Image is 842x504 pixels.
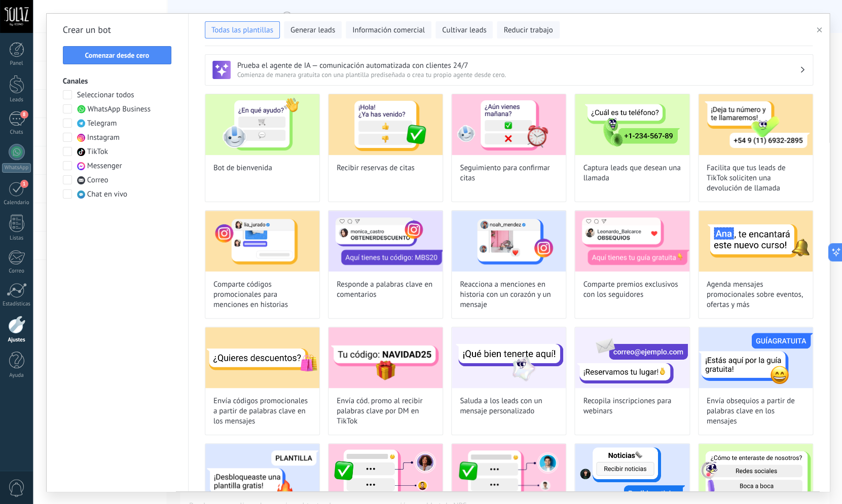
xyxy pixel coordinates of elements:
span: Correo [87,175,108,185]
button: Reducir trabajo [497,21,559,38]
h2: Crear un bot [63,22,172,38]
span: Envía cód. promo al recibir palabras clave por DM en TikTok [337,396,434,427]
img: Facilita que tus leads de TikTok soliciten una devolución de llamada [699,94,813,155]
span: Agenda mensajes promocionales sobre eventos, ofertas y más [707,280,804,310]
span: Recopila inscripciones para webinars [583,396,681,416]
img: Comparte códigos promocionales para menciones en historias [205,211,319,272]
img: Recibir reservas de citas [328,94,443,155]
span: Instagram [87,133,120,143]
span: Telegram [87,119,117,129]
div: Ayuda [2,372,31,379]
div: Leads [2,97,31,103]
button: Todas las plantillas [205,21,280,38]
div: Panel [2,60,31,67]
div: Chats [2,129,31,136]
span: Todas las plantillas [211,25,273,35]
span: Cultivar leads [442,25,486,35]
span: Envía códigos promocionales a partir de palabras clave en los mensajes [213,396,311,427]
img: Envía códigos promocionales a partir de palabras clave en los mensajes [205,327,319,388]
img: Saluda a los leads con un mensaje personalizado [452,327,566,388]
span: Captura leads que desean una llamada [583,163,681,183]
span: Saluda a los leads con un mensaje personalizado [460,396,558,416]
div: Ajustes [2,337,31,343]
img: Bot de bienvenida [205,94,319,155]
div: Listas [2,235,31,242]
div: Estadísticas [2,301,31,307]
span: Seguimiento para confirmar citas [460,163,558,183]
span: Messenger [87,161,122,171]
span: Comienza de manera gratuita con una plantilla prediseñada o crea tu propio agente desde cero. [237,70,799,79]
button: Cultivar leads [435,21,493,38]
span: 1 [20,180,28,188]
img: Envía cód. promo al recibir palabras clave por DM en TikTok [328,327,443,388]
img: Seguimiento para confirmar citas [452,94,566,155]
span: Reducir trabajo [503,25,553,35]
span: Comenzar desde cero [85,52,149,59]
img: Captura leads que desean una llamada [575,94,689,155]
img: Reacciona a menciones en historia con un corazón y un mensaje [452,211,566,272]
img: Recopila inscripciones para webinars [575,327,689,388]
span: Reacciona a menciones en historia con un corazón y un mensaje [460,280,558,310]
span: Envía obsequios a partir de palabras clave en los mensajes [707,396,804,427]
div: Calendario [2,200,31,206]
div: WhatsApp [2,163,31,173]
img: Comparte premios exclusivos con los seguidores [575,211,689,272]
span: TikTok [87,147,108,157]
span: Información comercial [352,25,425,35]
span: Responde a palabras clave en comentarios [337,280,434,300]
span: 8 [20,110,28,119]
span: Facilita que tus leads de TikTok soliciten una devolución de llamada [707,163,804,193]
h3: Prueba el agente de IA — comunicación automatizada con clientes 24/7 [237,61,799,70]
span: Seleccionar todos [77,90,134,100]
button: Generar leads [284,21,342,38]
button: Información comercial [346,21,431,38]
span: Generar leads [290,25,335,35]
div: Correo [2,268,31,275]
span: Recibir reservas de citas [337,163,415,173]
span: Comparte códigos promocionales para menciones en historias [213,280,311,310]
img: Responde a palabras clave en comentarios [328,211,443,272]
button: Comenzar desde cero [63,46,171,64]
span: WhatsApp Business [88,104,151,114]
img: Agenda mensajes promocionales sobre eventos, ofertas y más [699,211,813,272]
span: Comparte premios exclusivos con los seguidores [583,280,681,300]
img: Envía obsequios a partir de palabras clave en los mensajes [699,327,813,388]
h3: Canales [63,76,172,86]
span: Bot de bienvenida [213,163,272,173]
span: Chat en vivo [87,189,127,200]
